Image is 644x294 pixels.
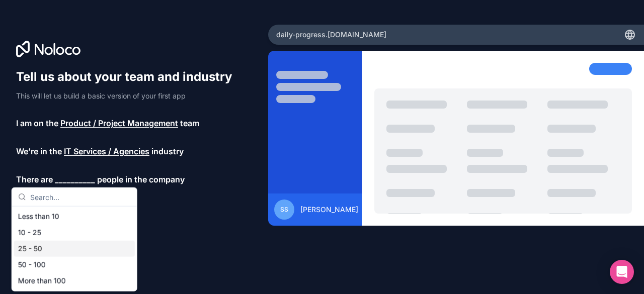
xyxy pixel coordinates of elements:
[16,69,242,85] h1: Tell us about your team and industry
[60,117,178,129] span: Product / Project Management
[14,257,135,273] div: 50 - 100
[16,173,53,185] span: There are
[12,207,137,291] div: Suggestions
[55,173,95,185] span: __________
[64,145,149,157] span: IT Services / Agencies
[14,209,135,225] div: Less than 10
[180,117,199,129] span: team
[97,173,185,185] span: people in the company
[14,225,135,241] div: 10 - 25
[610,260,634,284] div: Open Intercom Messenger
[16,145,62,157] span: We’re in the
[14,241,135,257] div: 25 - 50
[151,145,184,157] span: industry
[16,91,242,101] p: This will let us build a basic version of your first app
[280,206,288,214] span: SS
[300,205,358,215] span: [PERSON_NAME]
[16,117,58,129] span: I am on the
[14,273,135,289] div: More than 100
[276,30,386,40] span: daily-progress .[DOMAIN_NAME]
[30,188,131,206] input: Search...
